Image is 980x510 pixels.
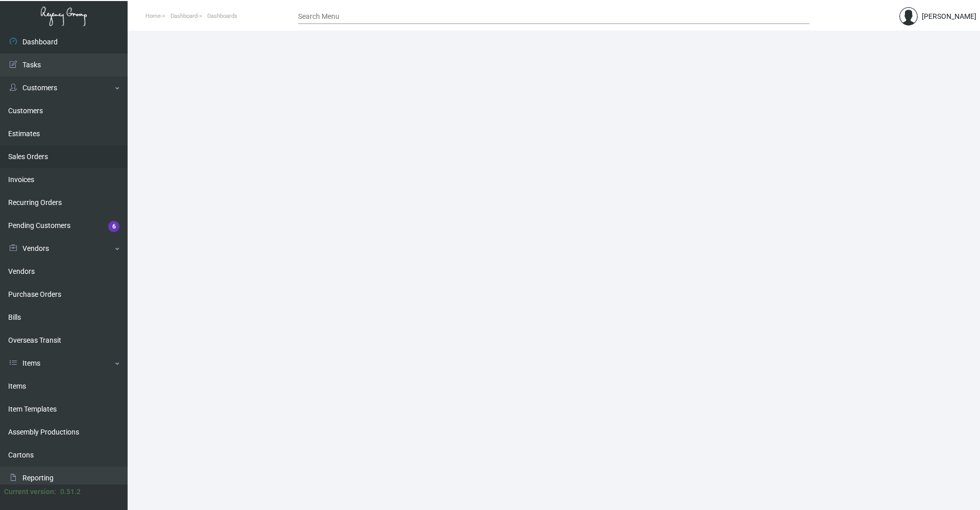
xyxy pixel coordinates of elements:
span: Dashboards [207,13,237,19]
div: 0.51.2 [60,487,81,497]
div: Current version: [4,487,56,497]
span: Home [145,13,161,19]
span: Dashboard [170,13,198,19]
img: admin@bootstrapmaster.com [899,7,918,25]
div: [PERSON_NAME] [922,11,976,22]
